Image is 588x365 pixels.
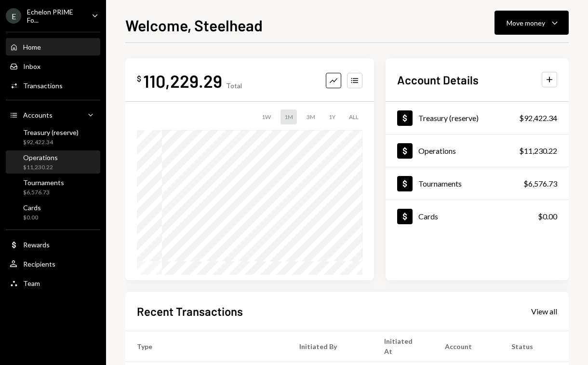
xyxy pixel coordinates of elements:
div: $11,230.22 [23,163,58,172]
h2: Recent Transactions [137,303,243,319]
div: 1Y [325,109,339,124]
div: $92,422.34 [519,112,557,124]
th: Status [500,331,569,362]
a: Treasury (reserve)$92,422.34 [386,102,569,134]
div: Home [23,43,41,51]
div: Operations [23,153,58,162]
div: Accounts [23,111,53,119]
div: Total [226,81,242,90]
div: 1M [281,109,297,124]
div: $0.00 [23,214,41,222]
a: Rewards [6,236,100,253]
div: $6,576.73 [23,189,64,197]
a: Tournaments$6,576.73 [386,167,569,200]
div: Recipients [23,260,55,268]
div: Treasury (reserve) [418,113,479,122]
a: Treasury (reserve)$92,422.34 [6,125,100,149]
div: E [6,8,21,24]
div: Inbox [23,62,40,70]
div: ALL [345,109,362,124]
div: Team [23,279,40,287]
a: Team [6,274,100,292]
a: Recipients [6,255,100,272]
div: $11,230.22 [519,145,557,157]
h2: Account Details [397,72,479,88]
div: $6,576.73 [523,178,557,189]
h1: Welcome, Steelhead [125,15,263,35]
div: $ [137,74,141,83]
div: $0.00 [538,211,557,222]
th: Account [433,331,500,362]
a: Operations$11,230.22 [386,135,569,167]
div: Rewards [23,241,50,249]
div: Cards [418,212,438,221]
a: Operations$11,230.22 [6,150,100,174]
a: Accounts [6,106,100,123]
div: Treasury (reserve) [23,128,79,136]
a: Transactions [6,77,100,94]
div: 1W [258,109,275,124]
a: Cards$0.00 [6,201,100,224]
th: Initiated By [288,331,373,362]
div: Move money [507,18,545,28]
a: Tournaments$6,576.73 [6,176,100,199]
div: 3M [303,109,319,124]
div: 110,229.29 [143,70,222,92]
button: Move money [494,11,569,35]
div: Echelon PRIME Fo... [27,8,84,24]
a: Cards$0.00 [386,200,569,232]
th: Initiated At [373,331,433,362]
div: Transactions [23,81,63,90]
div: Tournaments [418,179,462,188]
div: Tournaments [23,178,64,187]
a: Home [6,38,100,55]
div: View all [531,307,557,316]
div: Operations [418,146,456,155]
div: $92,422.34 [23,138,79,147]
a: Inbox [6,57,100,75]
a: View all [531,306,557,316]
div: Cards [23,203,41,212]
th: Type [125,331,288,362]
